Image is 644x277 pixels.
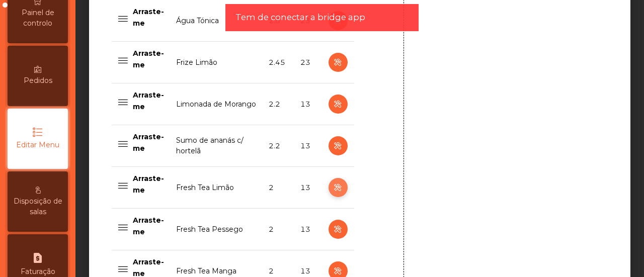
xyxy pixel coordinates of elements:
[133,131,164,154] p: Arraste-me
[170,83,263,125] td: Limonada de Morango
[170,167,263,209] td: Fresh Tea Limão
[294,167,322,209] td: 13
[294,125,322,167] td: 13
[21,266,55,277] span: Faturação
[133,48,164,70] p: Arraste-me
[170,209,263,250] td: Fresh Tea Pessego
[263,42,294,83] td: 2.45
[24,75,52,86] span: Pedidos
[294,42,322,83] td: 23
[133,173,164,196] p: Arraste-me
[263,83,294,125] td: 2.2
[133,215,164,237] p: Arraste-me
[32,252,44,264] i: request_page
[170,125,263,167] td: Sumo de ananás c/ hortelã
[133,6,164,29] p: Arraste-me
[263,209,294,250] td: 2
[16,140,59,150] span: Editar Menu
[235,11,365,24] span: Tem de conectar a bridge app
[10,8,65,29] span: Painel de controlo
[133,89,164,112] p: Arraste-me
[170,42,263,83] td: Frize Limão
[263,125,294,167] td: 2.2
[263,167,294,209] td: 2
[294,83,322,125] td: 13
[294,209,322,250] td: 13
[10,196,65,217] span: Disposição de salas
